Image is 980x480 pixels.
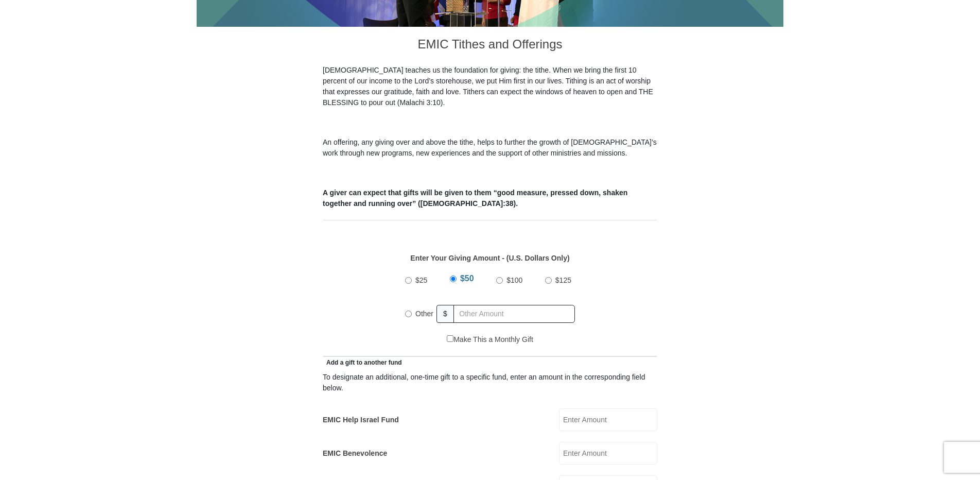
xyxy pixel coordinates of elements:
[436,305,454,323] span: $
[506,276,522,284] span: $100
[410,254,569,262] strong: Enter Your Giving Amount - (U.S. Dollars Only)
[559,408,657,431] input: Enter Amount
[323,65,657,108] p: [DEMOGRAPHIC_DATA] teaches us the foundation for giving: the tithe. When we bring the first 10 pe...
[555,276,571,284] span: $125
[323,137,657,159] p: An offering, any giving over and above the tithe, helps to further the growth of [DEMOGRAPHIC_DAT...
[460,274,474,283] span: $50
[447,335,453,342] input: Make This a Monthly Gift
[447,334,533,345] label: Make This a Monthly Gift
[323,415,399,425] label: EMIC Help Israel Fund
[323,372,657,393] div: To designate an additional, one-time gift to a specific fund, enter an amount in the correspondin...
[415,310,433,318] span: Other
[415,276,427,284] span: $25
[323,188,627,208] b: A giver can expect that gifts will be given to them “good measure, pressed down, shaken together ...
[453,305,575,323] input: Other Amount
[559,442,657,465] input: Enter Amount
[323,27,657,65] h3: EMIC Tithes and Offerings
[323,359,402,366] span: Add a gift to another fund
[323,448,387,459] label: EMIC Benevolence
